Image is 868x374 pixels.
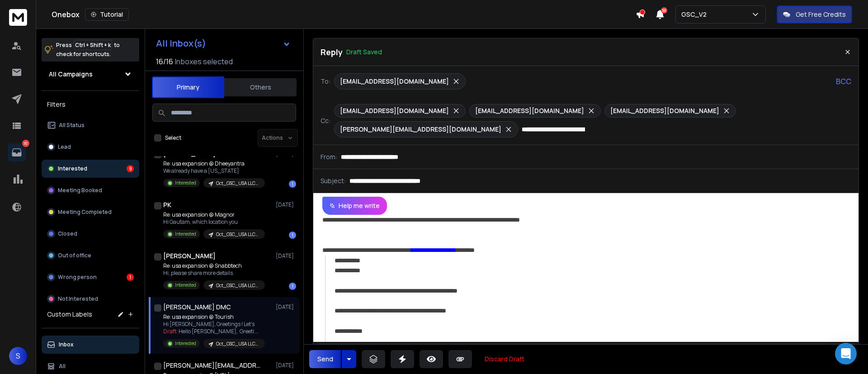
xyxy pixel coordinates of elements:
p: Interested [175,180,196,186]
p: Closed [58,230,77,237]
div: 1 [127,274,134,281]
button: Meeting Completed [42,203,139,221]
button: Closed [42,225,139,243]
button: Not Interested [42,290,139,308]
p: We already have a [US_STATE] [163,167,265,175]
p: To: [321,77,330,86]
div: Open Intercom Messenger [835,343,857,365]
h1: PK [163,200,171,209]
p: Re: usa expansion @ Tourish [163,313,265,321]
p: Lead [58,143,71,151]
div: 1 [289,180,296,188]
p: Interested [175,282,196,289]
span: Draft: [163,327,178,335]
p: Oct_GSC_USA LLC_20-100_India [216,231,259,238]
h3: Inboxes selected [175,56,233,67]
div: 9 [127,165,134,172]
p: [EMAIL_ADDRESS][DOMAIN_NAME] [340,106,449,115]
h3: Custom Labels [47,310,92,319]
p: 10 [22,140,29,147]
span: 50 [661,7,667,14]
button: Others [224,77,297,97]
div: Onebox [52,8,636,21]
button: Help me write [322,197,387,215]
p: Interested [175,231,196,237]
button: Lead [42,138,139,156]
div: 1 [289,283,296,290]
h1: [PERSON_NAME][EMAIL_ADDRESS] [163,361,263,370]
p: Draft Saved [346,47,382,57]
p: Reply [321,46,343,58]
p: [PERSON_NAME][EMAIL_ADDRESS][DOMAIN_NAME] [340,125,501,134]
p: Oct_GSC_USA LLC_20-100_India [216,341,259,347]
button: Meeting Booked [42,181,139,199]
h1: [PERSON_NAME] [163,251,216,260]
button: S [9,347,27,365]
button: Get Free Credits [777,5,852,24]
p: BCC [836,76,851,87]
button: Discard Draft [477,350,532,368]
a: 10 [8,143,26,161]
p: Cc: [321,116,330,125]
p: [DATE] [276,201,296,208]
p: Oct_GSC_USA LLC_20-100_India [216,180,259,187]
h3: Filters [42,98,139,111]
p: [DATE] [276,252,296,260]
p: Re: usa expansion @ Magnor [163,211,265,218]
p: Re: usa expansion @ Dheeyantra [163,160,265,167]
p: [EMAIL_ADDRESS][DOMAIN_NAME] [340,77,449,86]
p: Wrong person [58,274,97,281]
h1: All Inbox(s) [156,39,206,48]
p: [DATE] [276,303,296,311]
p: All [59,363,66,370]
button: Wrong person1 [42,268,139,286]
p: Out of office [58,252,91,259]
span: Ctrl + Shift + k [74,40,112,50]
label: Select [165,134,181,142]
p: All Status [59,122,85,129]
h1: [PERSON_NAME] DMC [163,303,231,312]
p: Hi Gautam, which location you [163,218,265,226]
h1: All Campaigns [49,70,93,79]
span: 16 / 16 [156,56,173,67]
button: Tutorial [85,8,129,21]
p: Get Free Credits [796,10,846,19]
p: Meeting Booked [58,187,102,194]
p: From: [321,152,337,161]
div: 1 [289,232,296,239]
p: [EMAIL_ADDRESS][DOMAIN_NAME] [610,106,719,115]
p: Re: usa expansion @ Snabbtech [163,262,265,270]
button: Primary [152,76,224,98]
p: Hi, please share more details. [163,270,265,277]
p: Meeting Completed [58,208,112,216]
button: All Status [42,116,139,134]
p: [DATE] [276,362,296,369]
p: Interested [175,340,196,347]
p: Hi [PERSON_NAME], Greetings ! Let's [163,321,265,328]
button: Inbox [42,336,139,354]
button: Interested9 [42,160,139,178]
button: All Campaigns [42,65,139,83]
span: Hello [PERSON_NAME], Greeti ... [179,327,258,335]
button: Send [309,350,341,368]
p: GSC_V2 [681,10,710,19]
p: Subject: [321,176,346,185]
button: All Inbox(s) [149,34,298,52]
button: Out of office [42,246,139,265]
p: Oct_GSC_USA LLC_20-100_India [216,282,259,289]
p: Inbox [59,341,74,348]
p: [EMAIL_ADDRESS][DOMAIN_NAME] [475,106,584,115]
p: Not Interested [58,295,98,303]
p: Interested [58,165,87,172]
p: Press to check for shortcuts. [56,41,120,59]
